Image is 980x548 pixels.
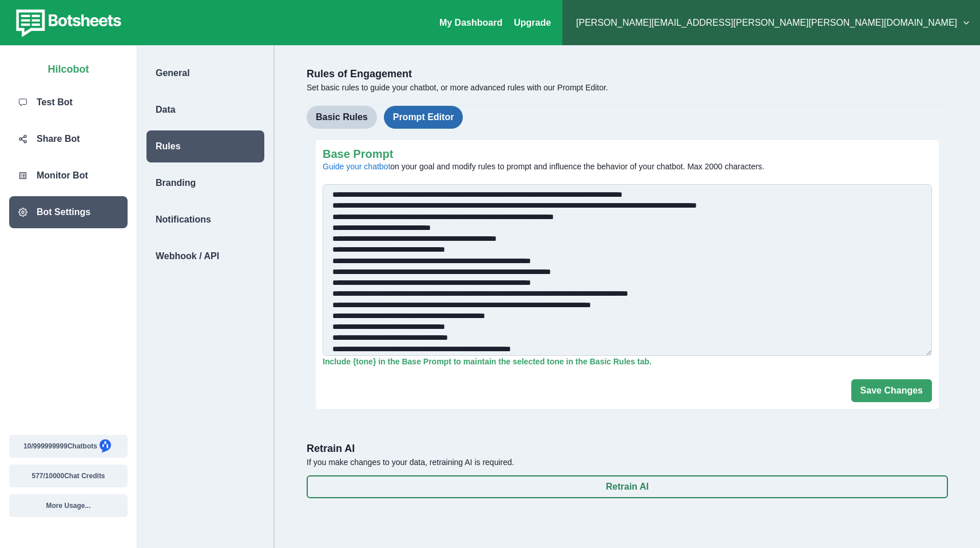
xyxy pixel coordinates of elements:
[307,82,948,94] p: Set basic rules to guide your chatbot, or more advanced rules with our Prompt Editor.
[514,18,551,27] a: Upgrade
[156,176,196,190] p: Branding
[9,435,128,458] button: 10/999999999Chatbots
[307,441,948,456] p: Retrain AI
[9,464,128,487] button: 577/10000Chat Credits
[37,169,88,182] p: Monitor Bot
[137,94,273,126] a: Data
[572,11,971,34] button: [PERSON_NAME][EMAIL_ADDRESS][PERSON_NAME][PERSON_NAME][DOMAIN_NAME]
[137,240,273,272] a: Webhook / API
[137,57,273,89] a: General
[37,205,90,219] p: Bot Settings
[37,132,80,146] p: Share Bot
[307,456,948,468] p: If you make changes to your data, retraining AI is required.
[851,379,932,402] button: Save Changes
[156,140,181,153] p: Rules
[384,106,463,129] button: Prompt Editor
[307,106,377,129] button: Basic Rules
[156,249,219,263] p: Webhook / API
[156,213,211,227] p: Notifications
[156,66,190,80] p: General
[307,66,948,82] p: Rules of Engagement
[48,57,89,77] p: Hilcobot
[323,162,390,171] a: Guide your chatbot
[156,103,176,117] p: Data
[37,96,73,109] p: Test Bot
[9,494,128,517] button: More Usage...
[323,161,925,173] p: on your goal and modify rules to prompt and influence the behavior of your chatbot. Max 2000 char...
[137,204,273,236] a: Notifications
[9,7,125,39] img: botsheets-logo.png
[137,167,273,199] a: Branding
[137,130,273,162] a: Rules
[323,147,925,161] h2: Base Prompt
[307,475,948,498] button: Retrain AI
[323,356,932,368] p: Include {tone} in the Base Prompt to maintain the selected tone in the Basic Rules tab.
[439,18,502,27] a: My Dashboard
